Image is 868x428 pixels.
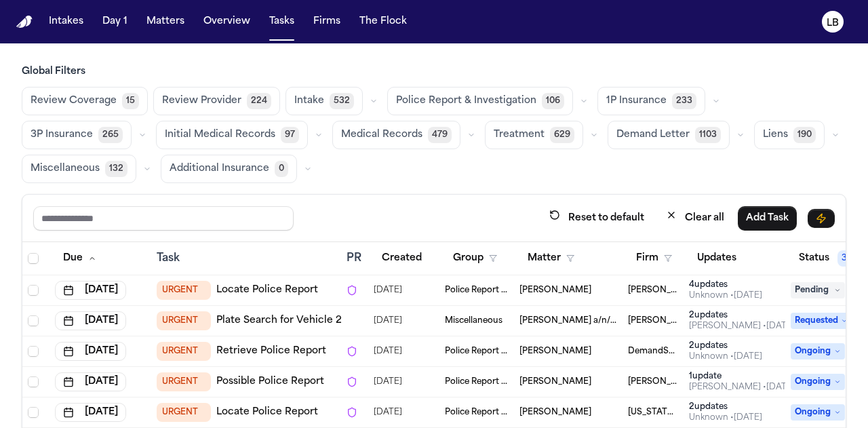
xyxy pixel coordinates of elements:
[341,128,422,142] span: Medical Records
[541,206,652,231] button: Reset to default
[165,128,275,142] span: Initial Medical Records
[672,93,696,109] span: 233
[43,9,89,34] button: Intakes
[793,127,816,143] span: 190
[754,121,825,149] button: Liens190
[97,9,133,34] button: Day 1
[387,87,573,115] button: Police Report & Investigation106
[354,9,412,34] button: The Flock
[396,94,536,108] span: Police Report & Investigation
[658,206,732,231] button: Clear all
[808,209,835,228] button: Immediate Task
[542,93,564,109] span: 106
[122,93,139,109] span: 15
[22,155,136,183] button: Miscellaneous132
[98,127,123,143] span: 265
[606,94,667,108] span: 1P Insurance
[616,128,690,142] span: Demand Letter
[16,16,33,28] img: Finch Logo
[31,94,117,108] span: Review Coverage
[285,87,363,115] button: Intake532
[161,155,297,183] button: Additional Insurance0
[763,128,788,142] span: Liens
[550,127,574,143] span: 629
[156,121,308,149] button: Initial Medical Records97
[275,161,288,177] span: 0
[153,87,280,115] button: Review Provider224
[281,127,299,143] span: 97
[170,162,269,176] span: Additional Insurance
[247,93,271,109] span: 224
[31,162,100,176] span: Miscellaneous
[597,87,705,115] button: 1P Insurance233
[308,9,346,34] button: Firms
[31,128,93,142] span: 3P Insurance
[294,94,324,108] span: Intake
[22,121,132,149] button: 3P Insurance265
[141,9,190,34] button: Matters
[105,161,127,177] span: 132
[485,121,583,149] button: Treatment629
[264,9,300,34] button: Tasks
[330,93,354,109] span: 532
[162,94,241,108] span: Review Provider
[16,16,33,28] a: Home
[22,87,148,115] button: Review Coverage15
[494,128,545,142] span: Treatment
[608,121,730,149] button: Demand Letter1103
[22,65,846,79] h3: Global Filters
[738,206,797,231] button: Add Task
[428,127,452,143] span: 479
[332,121,460,149] button: Medical Records479
[198,9,256,34] button: Overview
[695,127,721,143] span: 1103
